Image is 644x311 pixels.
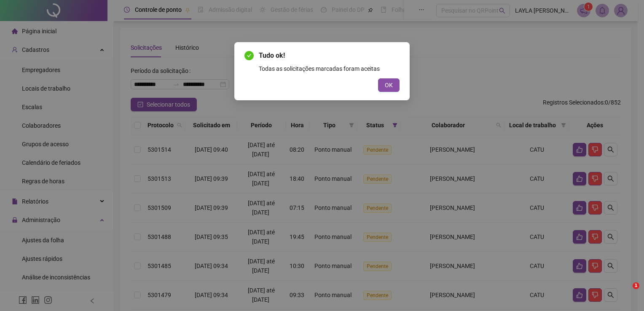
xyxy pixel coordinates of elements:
[259,64,400,73] div: Todas as solicitações marcadas foram aceitas
[633,282,639,289] span: 1
[615,282,636,303] iframe: Intercom live chat
[378,78,400,92] button: OK
[385,80,393,90] span: OK
[244,51,254,60] span: check-circle
[259,51,400,61] span: Tudo ok!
